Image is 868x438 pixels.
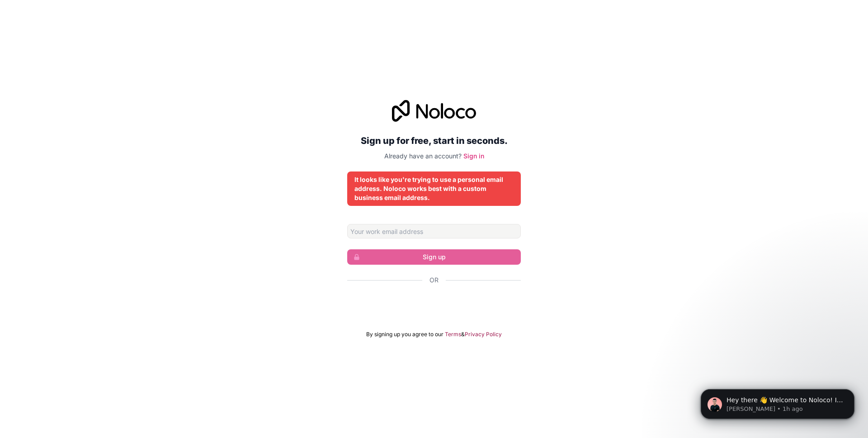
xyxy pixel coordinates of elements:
[461,331,465,338] span: &
[343,295,525,314] iframe: Botón Iniciar sesión con Google
[463,152,484,160] a: Sign in
[347,249,521,265] button: Sign up
[347,133,521,149] h2: Sign up for free, start in seconds.
[445,331,461,338] a: Terms
[347,224,521,238] input: Email address
[429,276,439,285] span: Or
[384,152,462,160] span: Already have an account?
[366,331,443,338] span: By signing up you agree to our
[465,331,502,338] a: Privacy Policy
[687,370,868,433] iframe: Intercom notifications message
[354,175,514,202] div: It looks like you're trying to use a personal email address. Noloco works best with a custom busi...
